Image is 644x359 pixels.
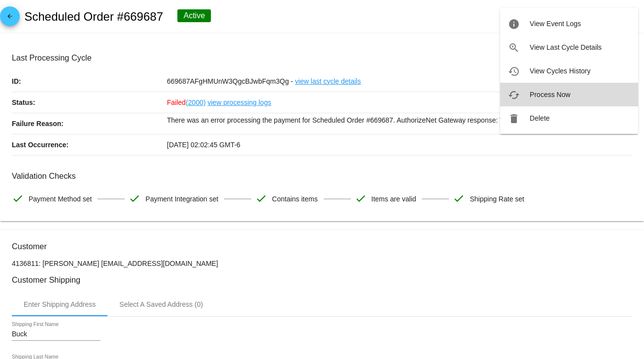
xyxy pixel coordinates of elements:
[530,91,570,98] span: Process Now
[530,114,549,122] span: Delete
[508,65,520,77] mat-icon: history
[508,18,520,30] mat-icon: info
[508,113,520,125] mat-icon: delete
[508,89,520,101] mat-icon: cached
[508,42,520,54] mat-icon: zoom_in
[530,67,590,75] span: View Cycles History
[530,20,581,28] span: View Event Logs
[530,43,602,51] span: View Last Cycle Details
